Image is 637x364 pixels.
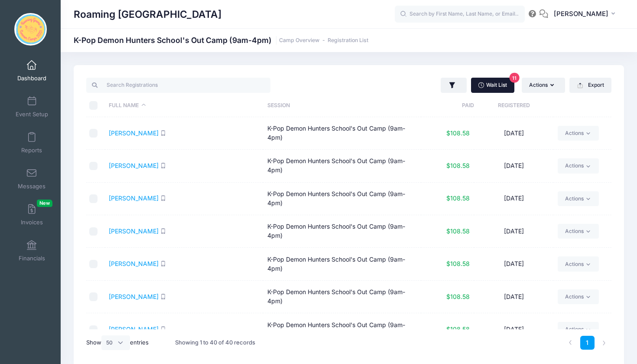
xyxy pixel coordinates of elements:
a: [PERSON_NAME] [109,129,159,137]
span: $108.58 [446,260,470,267]
i: SMS enabled [160,163,166,168]
td: [DATE] [474,183,553,215]
a: Dashboard [11,56,52,86]
button: Actions [522,78,565,92]
a: [PERSON_NAME] [109,227,159,235]
a: [PERSON_NAME] [109,260,159,267]
td: [DATE] [474,281,553,313]
a: Registration List [328,37,368,44]
span: Dashboard [17,75,46,82]
i: SMS enabled [160,195,166,201]
span: $108.58 [446,227,470,235]
a: InvoicesNew [11,200,52,230]
i: SMS enabled [160,326,166,332]
td: K-Pop Demon Hunters School's Out Camp (9am-4pm) [263,281,421,313]
th: Full Name: activate to sort column descending [105,94,263,117]
th: Registered: activate to sort column ascending [474,94,553,117]
span: Messages [18,183,45,190]
a: Actions [558,289,599,304]
h1: K-Pop Demon Hunters School's Out Camp (9am-4pm) [74,36,368,45]
h1: Roaming [GEOGRAPHIC_DATA] [74,4,221,24]
a: [PERSON_NAME] [109,162,159,169]
a: Actions [558,256,599,271]
input: Search Registrations [86,78,270,92]
td: [DATE] [474,215,553,248]
a: Event Setup [11,92,52,122]
label: Show entries [86,335,149,350]
span: Invoices [21,219,43,226]
a: Actions [558,158,599,173]
a: [PERSON_NAME] [109,293,159,300]
span: $108.58 [446,325,470,333]
a: [PERSON_NAME] [109,325,159,333]
td: [DATE] [474,117,553,150]
td: [DATE] [474,150,553,182]
span: $108.58 [446,194,470,202]
td: K-Pop Demon Hunters School's Out Camp (9am-4pm) [263,183,421,215]
td: [DATE] [474,313,553,346]
i: SMS enabled [160,294,166,299]
td: [DATE] [474,248,553,280]
i: SMS enabled [160,261,166,266]
th: Session: activate to sort column ascending [263,94,421,117]
a: Messages [11,164,52,194]
div: Showing 1 to 40 of 40 records [175,333,255,353]
span: 11 [510,73,520,83]
span: New [37,200,52,207]
th: Paid: activate to sort column ascending [421,94,474,117]
i: SMS enabled [160,228,166,234]
span: [PERSON_NAME] [554,9,608,19]
td: K-Pop Demon Hunters School's Out Camp (9am-4pm) [263,248,421,280]
a: Wait List11 [471,78,514,92]
span: $108.58 [446,293,470,300]
span: Event Setup [16,111,48,118]
td: K-Pop Demon Hunters School's Out Camp (9am-4pm) [263,215,421,248]
span: $108.58 [446,162,470,169]
td: K-Pop Demon Hunters School's Out Camp (9am-4pm) [263,313,421,346]
input: Search by First Name, Last Name, or Email... [395,6,525,23]
a: Actions [558,322,599,337]
span: $108.58 [446,129,470,137]
td: K-Pop Demon Hunters School's Out Camp (9am-4pm) [263,150,421,182]
a: 1 [580,336,595,350]
a: Financials [11,236,52,266]
a: Actions [558,191,599,206]
img: Roaming Gnome Theatre [14,13,47,46]
select: Showentries [101,335,130,350]
i: SMS enabled [160,130,166,136]
td: K-Pop Demon Hunters School's Out Camp (9am-4pm) [263,117,421,150]
a: Camp Overview [279,37,319,44]
button: [PERSON_NAME] [548,4,624,24]
a: [PERSON_NAME] [109,194,159,202]
span: Reports [21,147,42,154]
a: Actions [558,224,599,239]
button: Export [569,78,611,92]
span: Financials [19,255,45,262]
a: Reports [11,128,52,158]
a: Actions [558,126,599,141]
